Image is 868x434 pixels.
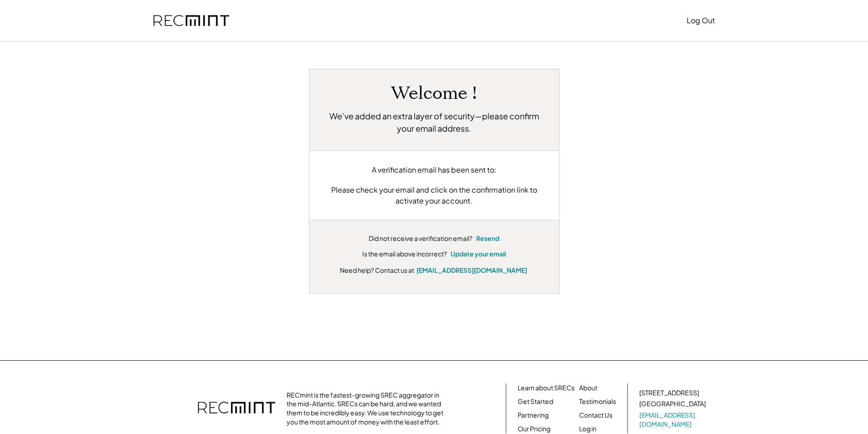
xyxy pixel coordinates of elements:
a: Testimonials [579,397,616,406]
h1: Welcome ! [391,83,477,104]
div: Is the email above incorrect? [362,250,447,259]
a: Learn about SRECs [518,383,575,393]
a: [EMAIL_ADDRESS][DOMAIN_NAME] [639,411,708,429]
div: Need help? Contact us at [340,266,414,275]
div: [GEOGRAPHIC_DATA] [639,399,706,408]
a: Get Started [518,397,553,406]
div: Please check your email and click on the confirmation link to activate your account. [323,184,545,206]
div: Did not receive a verification email? [369,234,473,243]
a: [EMAIL_ADDRESS][DOMAIN_NAME] [416,266,527,274]
button: Resend [476,234,499,243]
h2: We’ve added an extra layer of security—please confirm your email address. [323,110,545,134]
div: [STREET_ADDRESS] [639,388,699,398]
div: A verification email has been sent to: [323,164,545,175]
a: Our Pricing [518,424,550,434]
a: About [579,383,597,393]
a: Contact Us [579,411,612,420]
a: Partnering [518,411,549,420]
img: recmint-logotype%403x.png [154,15,229,26]
a: Log in [579,424,596,434]
div: RECmint is the fastest-growing SREC aggregator in the mid-Atlantic. SRECs can be hard, and we wan... [287,391,448,426]
img: recmint-logotype%403x.png [198,393,275,424]
button: Update your email [451,250,506,259]
button: Log Out [687,11,715,30]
